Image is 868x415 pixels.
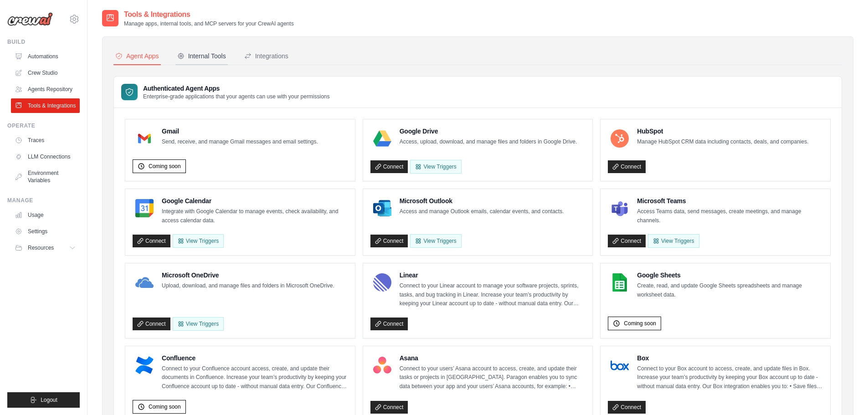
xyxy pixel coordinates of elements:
[135,199,154,217] img: Google Calendar Logo
[400,282,586,308] p: Connect to your Linear account to manage your software projects, sprints, tasks, and bug tracking...
[162,127,318,136] h4: Gmail
[162,271,334,280] h4: Microsoft OneDrive
[143,93,330,100] p: Enterprise-grade applications that your agents can use with your permissions
[143,84,330,93] h3: Authenticated Agent Apps
[410,160,461,174] : View Triggers
[173,317,224,331] : View Triggers
[11,208,80,222] a: Usage
[149,403,181,410] span: Coming soon
[370,401,408,414] a: Connect
[162,282,334,291] p: Upload, download, and manage files and folders in Microsoft OneDrive.
[611,356,629,374] img: Box Logo
[370,160,408,173] a: Connect
[400,364,586,391] p: Connect to your users’ Asana account to access, create, and update their tasks or projects in [GE...
[133,318,170,330] a: Connect
[11,82,80,97] a: Agents Repository
[400,207,564,216] p: Access and manage Outlook emails, calendar events, and contacts.
[637,354,823,363] h4: Box
[637,196,823,205] h4: Microsoft Teams
[135,129,154,148] img: Gmail Logo
[11,241,80,255] button: Resources
[400,138,577,147] p: Access, upload, download, and manage files and folders in Google Drive.
[370,235,408,247] a: Connect
[400,196,564,205] h4: Microsoft Outlook
[611,199,629,217] img: Microsoft Teams Logo
[637,364,823,391] p: Connect to your Box account to access, create, and update files in Box. Increase your team’s prod...
[637,127,808,136] h4: HubSpot
[11,166,80,188] a: Environment Variables
[149,163,181,170] span: Coming soon
[611,273,629,292] img: Google Sheets Logo
[162,196,348,205] h4: Google Calendar
[173,234,224,248] button: View Triggers
[177,51,226,61] div: Internal Tools
[648,234,699,248] : View Triggers
[11,149,80,164] a: LLM Connections
[11,224,80,239] a: Settings
[608,235,646,247] a: Connect
[400,271,586,280] h4: Linear
[7,392,80,408] button: Logout
[400,127,577,136] h4: Google Drive
[244,51,288,61] div: Integrations
[162,364,348,391] p: Connect to your Confluence account access, create, and update their documents in Confluence. Incr...
[115,51,159,61] div: Agent Apps
[7,38,80,46] div: Build
[373,273,391,292] img: Linear Logo
[373,199,391,217] img: Microsoft Outlook Logo
[124,9,294,20] h2: Tools & Integrations
[11,66,80,80] a: Crew Studio
[162,138,318,147] p: Send, receive, and manage Gmail messages and email settings.
[113,48,161,65] button: Agent Apps
[28,244,54,251] span: Resources
[373,129,391,148] img: Google Drive Logo
[41,396,57,404] span: Logout
[135,356,154,374] img: Confluence Logo
[7,197,80,204] div: Manage
[175,48,228,65] button: Internal Tools
[608,160,646,173] a: Connect
[242,48,290,65] button: Integrations
[162,354,348,363] h4: Confluence
[11,49,80,64] a: Automations
[637,138,808,147] p: Manage HubSpot CRM data including contacts, deals, and companies.
[162,207,348,225] p: Integrate with Google Calendar to manage events, check availability, and access calendar data.
[637,282,823,299] p: Create, read, and update Google Sheets spreadsheets and manage worksheet data.
[135,273,154,292] img: Microsoft OneDrive Logo
[133,235,170,247] a: Connect
[608,401,646,414] a: Connect
[410,234,461,248] : View Triggers
[624,320,656,327] span: Coming soon
[11,98,80,113] a: Tools & Integrations
[611,129,629,148] img: HubSpot Logo
[370,318,408,330] a: Connect
[637,271,823,280] h4: Google Sheets
[400,354,586,363] h4: Asana
[11,133,80,148] a: Traces
[124,20,294,27] p: Manage apps, internal tools, and MCP servers for your CrewAI agents
[7,12,53,26] img: Logo
[373,356,391,374] img: Asana Logo
[637,207,823,225] p: Access Teams data, send messages, create meetings, and manage channels.
[7,122,80,129] div: Operate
